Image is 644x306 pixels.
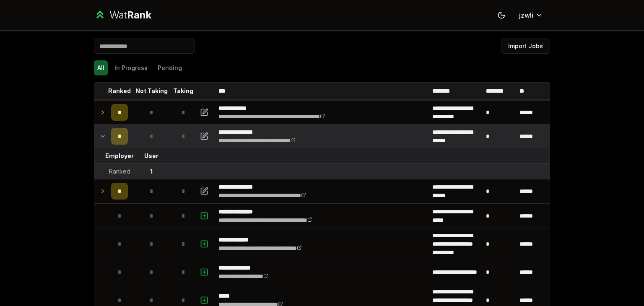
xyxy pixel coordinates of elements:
p: Not Taking [135,87,168,95]
button: Pending [154,60,185,75]
button: Import Jobs [501,39,550,54]
td: Employer [108,148,131,163]
span: Rank [127,9,151,21]
div: Wat [109,8,151,22]
button: All [94,60,108,75]
div: Ranked [109,167,130,176]
td: User [131,148,171,163]
span: jzwli [519,10,533,20]
button: jzwli [512,8,550,23]
a: WatRank [94,8,151,22]
p: Taking [173,87,193,95]
div: 1 [150,167,153,176]
p: Ranked [108,87,131,95]
button: In Progress [111,60,151,75]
